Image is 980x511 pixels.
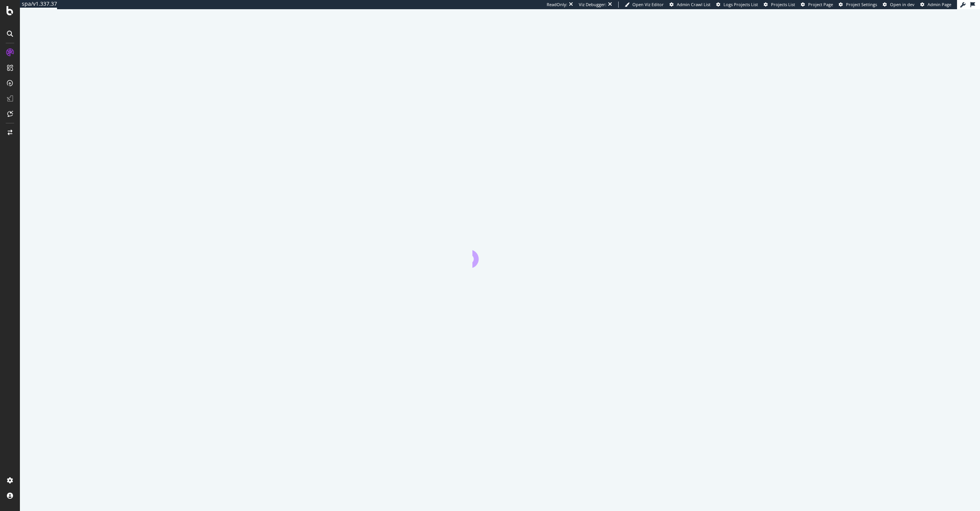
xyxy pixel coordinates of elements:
[771,2,795,7] span: Projects List
[724,2,758,7] span: Logs Projects List
[883,2,915,8] a: Open in dev
[579,2,606,8] div: Viz Debugger:
[677,2,710,7] span: Admin Crawl List
[632,2,664,7] span: Open Viz Editor
[670,2,710,8] a: Admin Crawl List
[547,2,567,8] div: ReadOnly:
[920,2,951,8] a: Admin Page
[801,2,833,8] a: Project Page
[472,240,528,268] div: animation
[839,2,877,8] a: Project Settings
[808,2,833,7] span: Project Page
[716,2,758,8] a: Logs Projects List
[625,2,664,8] a: Open Viz Editor
[890,2,915,7] span: Open in dev
[846,2,877,7] span: Project Settings
[928,2,951,7] span: Admin Page
[764,2,795,8] a: Projects List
